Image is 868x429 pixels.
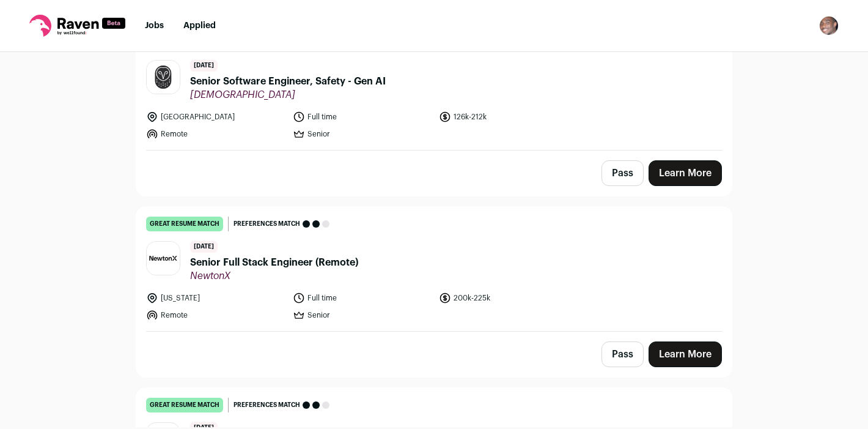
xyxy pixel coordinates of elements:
[293,309,432,321] li: Senior
[293,111,432,123] li: Full time
[136,207,732,331] a: great resume match Preferences match [DATE] Senior Full Stack Engineer (Remote) NewtonX [US_STATE...
[190,255,358,270] span: Senior Full Stack Engineer (Remote)
[183,21,216,30] a: Applied
[146,128,285,140] li: Remote
[190,241,218,253] span: [DATE]
[601,341,644,367] button: Pass
[234,399,300,411] span: Preferences match
[146,309,285,321] li: Remote
[136,26,732,150] a: great resume match Preferences match [DATE] Senior Software Engineer, Safety - Gen AI [DEMOGRAPHI...
[190,74,386,89] span: Senior Software Engineer, Safety - Gen AI
[439,111,578,123] li: 126k-212k
[649,160,722,186] a: Learn More
[819,16,839,35] button: Open dropdown
[147,61,180,94] img: f3d5d0fa5e81f1c40eef72acec6f04c076c8df624c75215ce6affc40ebb62c96.jpg
[146,398,223,412] div: great resume match
[234,218,300,230] span: Preferences match
[293,128,432,140] li: Senior
[146,217,223,231] div: great resume match
[190,89,386,101] span: [DEMOGRAPHIC_DATA]
[601,160,644,186] button: Pass
[439,292,578,304] li: 200k-225k
[146,111,285,123] li: [GEOGRAPHIC_DATA]
[146,292,285,304] li: [US_STATE]
[293,292,432,304] li: Full time
[190,270,358,282] span: NewtonX
[145,21,164,30] a: Jobs
[649,341,722,367] a: Learn More
[147,242,180,275] img: 63ede651662cc4f6f1187e43f5e260bbb9be76dcdb6a91b4b358627a18112017.jpg
[190,60,218,72] span: [DATE]
[819,16,839,35] img: 902590-medium_jpg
